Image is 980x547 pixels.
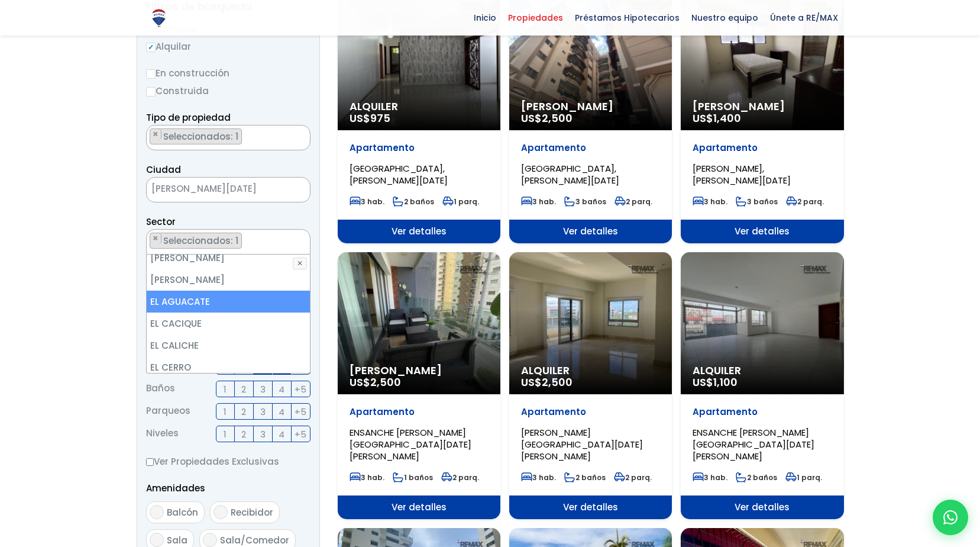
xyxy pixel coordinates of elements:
span: 1,100 [713,375,738,390]
span: [PERSON_NAME], [PERSON_NAME][DATE] [693,162,791,186]
span: 4 [279,404,284,419]
span: [PERSON_NAME] [693,101,832,112]
span: [PERSON_NAME] [521,101,660,112]
button: Remove item [150,233,161,244]
a: Alquiler US$2,500 Apartamento [PERSON_NAME][GEOGRAPHIC_DATA][DATE][PERSON_NAME] 3 hab. 2 baños 2 ... [509,252,672,519]
p: Apartamento [521,406,660,418]
span: 3 hab. [693,197,727,207]
span: [PERSON_NAME] [350,365,489,377]
span: 3 hab. [350,197,384,207]
span: 3 [260,404,266,419]
span: 2 [241,404,246,419]
span: Propiedades [502,9,569,27]
span: 2 [241,427,246,442]
span: 975 [370,111,390,126]
span: US$ [350,375,401,390]
span: × [292,185,298,195]
span: 1 [224,382,227,397]
span: Sala/Comedor [220,534,289,546]
li: EL CACIQUE [147,313,310,334]
input: Ver Propiedades Exclusivas [146,458,154,466]
span: Alquiler [350,101,489,112]
input: Alquilar [146,43,156,52]
span: [GEOGRAPHIC_DATA], [PERSON_NAME][DATE] [350,162,448,186]
span: 3 baños [736,197,778,207]
span: US$ [350,111,390,126]
span: US$ [521,375,573,390]
li: EL CALICHE [147,334,310,356]
button: Remove all items [280,181,298,200]
span: [PERSON_NAME][GEOGRAPHIC_DATA][DATE][PERSON_NAME] [521,426,643,462]
span: Ver detalles [338,220,500,243]
span: Sector [146,215,176,228]
span: 3 hab. [521,197,556,207]
span: [GEOGRAPHIC_DATA], [PERSON_NAME][DATE] [521,162,619,186]
input: En construcción [146,69,156,79]
span: Baños [146,381,175,397]
li: EL AGUACATE [147,291,310,313]
span: 2,500 [370,375,401,390]
span: 1 [224,404,227,419]
span: +5 [295,427,306,442]
li: EL CERRO [147,356,310,378]
p: Apartamento [350,142,489,154]
span: Ciudad [146,163,181,176]
span: × [153,129,159,140]
span: 2,500 [542,111,573,126]
span: Tipo de propiedad [146,111,231,124]
textarea: Search [147,230,153,255]
span: SANTO DOMINGO DE GUZMÁN [147,181,280,197]
button: Remove all items [297,233,304,244]
span: 3 baños [564,197,606,207]
button: Remove all items [297,128,304,140]
li: [PERSON_NAME] [147,247,310,269]
span: 1,400 [713,111,741,126]
span: 1 baños [393,472,433,482]
span: 1 [224,427,227,442]
span: 2 parq. [614,472,652,482]
p: Apartamento [521,142,660,154]
span: 2 baños [564,472,606,482]
textarea: Search [147,126,153,151]
span: Únete a RE/MAX [764,9,844,27]
span: Ver detalles [509,220,672,243]
p: Apartamento [693,406,832,418]
span: +5 [295,382,306,397]
span: Nuestro equipo [685,9,764,27]
label: Construida [146,83,311,98]
a: [PERSON_NAME] US$2,500 Apartamento ENSANCHE [PERSON_NAME][GEOGRAPHIC_DATA][DATE][PERSON_NAME] 3 h... [338,252,500,519]
label: En construcción [146,66,311,81]
span: × [297,129,303,140]
span: 2 parq. [786,197,824,207]
span: Balcón [167,506,198,519]
span: Ver detalles [509,495,672,519]
span: ENSANCHE [PERSON_NAME][GEOGRAPHIC_DATA][DATE][PERSON_NAME] [350,426,471,462]
label: Alquilar [146,39,311,54]
span: Sala [167,534,187,546]
span: Ver detalles [338,495,500,519]
span: × [153,233,159,244]
input: Recibidor [214,505,228,519]
span: 2 parq. [614,197,652,207]
input: Sala/Comedor [203,533,217,547]
span: Recibidor [231,506,273,519]
span: 2 baños [736,472,777,482]
input: Sala [150,533,164,547]
span: 2 [241,382,246,397]
span: Inicio [468,9,502,27]
span: US$ [693,111,741,126]
span: +5 [295,404,306,419]
span: 2 parq. [441,472,479,482]
span: 3 hab. [521,472,556,482]
p: Amenidades [146,481,311,495]
span: 3 [260,427,266,442]
button: ✕ [293,258,307,269]
span: Préstamos Hipotecarios [569,9,685,27]
span: US$ [693,375,738,390]
span: Parqueos [146,403,190,420]
span: Ver detalles [681,220,843,243]
li: ARROYO HONDO [150,233,242,249]
span: Ver detalles [681,495,843,519]
span: SANTO DOMINGO DE GUZMÁN [146,177,311,202]
input: Construida [146,87,156,96]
